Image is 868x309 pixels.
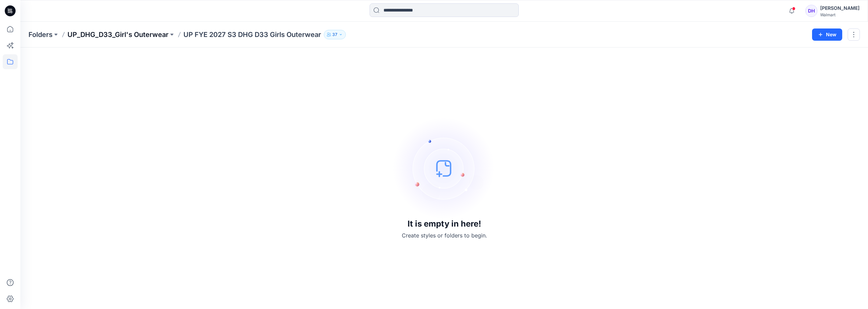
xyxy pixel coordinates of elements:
div: DH [805,5,817,17]
button: 37 [324,30,346,39]
p: UP FYE 2027 S3 DHG D33 Girls Outerwear [183,30,321,39]
div: Walmart [820,12,860,17]
p: Create styles or folders to begin. [402,231,487,239]
img: empty-state-image.svg [393,117,495,219]
button: New [812,28,842,41]
a: Folders [28,30,53,39]
p: 37 [332,31,337,38]
a: UP_DHG_D33_Girl's Outerwear [67,30,169,39]
h3: It is empty in here! [408,219,481,229]
div: [PERSON_NAME] [820,4,860,12]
